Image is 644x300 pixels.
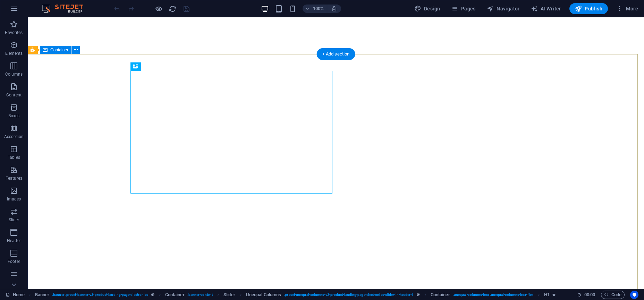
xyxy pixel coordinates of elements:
[577,291,595,299] h6: Session time
[35,291,50,299] span: Click to select. Double-click to edit
[531,5,561,12] span: AI Writer
[412,3,443,14] div: Design (Ctrl+Alt+Y)
[50,48,68,52] span: Container
[6,175,22,181] p: Features
[5,71,23,77] p: Columns
[8,259,20,264] p: Footer
[303,5,327,13] button: 100%
[569,3,608,14] button: Publish
[412,3,443,14] button: Design
[630,291,638,299] button: Usercentrics
[7,238,21,243] p: Header
[169,5,177,13] i: Reload page
[284,291,414,299] span: . preset-unequal-columns-v2-product-landing-page-electronics-slider-in-header-1
[601,291,625,299] button: Code
[414,5,440,12] span: Design
[151,293,154,297] i: This element is a customizable preset
[246,291,281,299] span: Click to select. Double-click to edit
[575,5,602,12] span: Publish
[223,291,235,299] span: Click to select. Double-click to edit
[8,155,20,160] p: Tables
[165,291,185,299] span: Click to select. Double-click to edit
[331,6,337,12] i: On resize automatically adjust zoom level to fit chosen device.
[487,5,520,12] span: Navigator
[7,196,21,202] p: Images
[6,92,22,98] p: Content
[52,291,148,299] span: . banner .preset-banner-v3-product-landing-page-electronics
[451,5,475,12] span: Pages
[9,217,19,223] p: Slider
[484,3,523,14] button: Navigator
[552,293,556,297] i: Element contains an animation
[313,5,324,13] h6: 100%
[8,113,20,119] p: Boxes
[6,291,25,299] a: Click to cancel selection. Double-click to open Pages
[417,293,420,297] i: This element is a customizable preset
[40,5,92,13] img: Editor Logo
[8,280,20,285] p: Forms
[453,291,533,299] span: . unequal-columns-box .unequal-columns-box-flex
[35,291,556,299] nav: breadcrumb
[168,5,177,13] button: reload
[448,3,478,14] button: Pages
[431,291,450,299] span: Click to select. Double-click to edit
[584,291,595,299] span: 00 00
[4,134,24,139] p: Accordion
[604,291,621,299] span: Code
[317,48,355,60] div: + Add section
[613,3,641,14] button: More
[528,3,564,14] button: AI Writer
[616,5,638,12] span: More
[5,51,23,56] p: Elements
[187,291,213,299] span: . banner-content
[154,5,163,13] button: Click here to leave preview mode and continue editing
[544,291,550,299] span: Click to select. Double-click to edit
[589,292,590,297] span: :
[5,30,23,35] p: Favorites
